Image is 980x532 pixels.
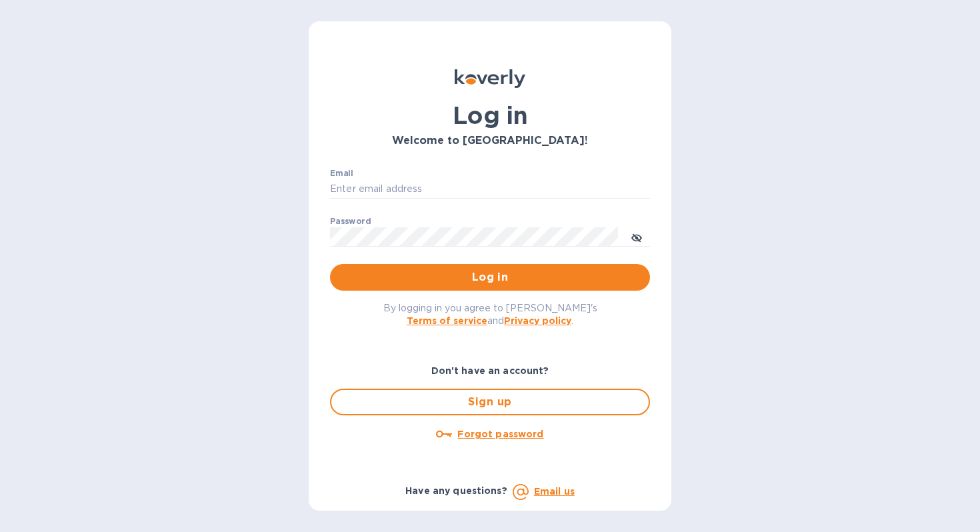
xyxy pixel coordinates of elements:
[504,315,571,326] a: Privacy policy
[457,429,543,439] u: Forgot password
[431,365,549,376] b: Don't have an account?
[341,269,639,285] span: Log in
[342,394,638,410] span: Sign up
[330,135,650,147] h3: Welcome to [GEOGRAPHIC_DATA]!
[330,217,371,225] label: Password
[534,486,575,497] a: Email us
[623,223,650,250] button: toggle password visibility
[455,69,525,88] img: Koverly
[383,303,597,326] span: By logging in you agree to [PERSON_NAME]'s and .
[330,179,650,199] input: Enter email address
[330,264,650,291] button: Log in
[330,101,650,129] h1: Log in
[330,169,353,177] label: Email
[330,389,650,415] button: Sign up
[407,315,487,326] a: Terms of service
[405,485,507,496] b: Have any questions?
